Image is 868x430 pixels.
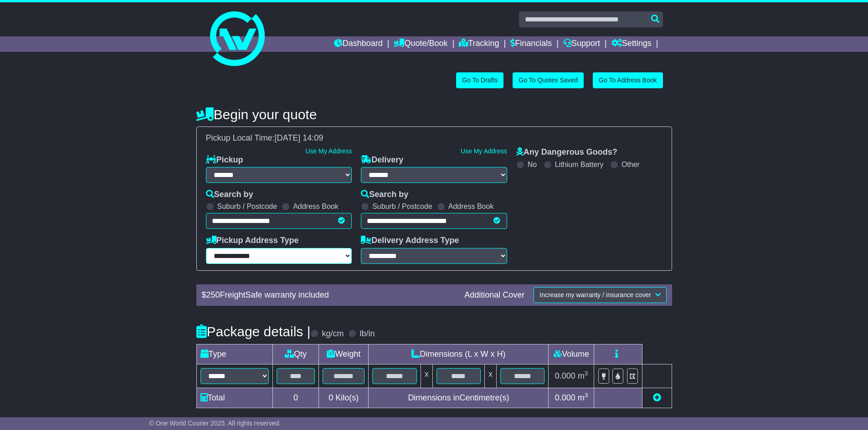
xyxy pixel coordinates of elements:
[485,364,497,388] td: x
[460,290,529,300] div: Additional Cover
[206,290,220,299] span: 250
[361,190,408,200] label: Search by
[513,72,584,88] a: Go To Quotes Saved
[528,160,537,169] label: No
[459,36,499,52] a: Tracking
[196,107,672,122] h4: Begin your quote
[329,393,333,402] span: 0
[539,291,651,298] span: Increase my warranty / insurance cover
[549,344,594,364] td: Volume
[149,420,281,427] span: © One World Courier 2025. All rights reserved.
[217,202,277,211] label: Suburb / Postcode
[272,388,319,408] td: 0
[653,393,661,402] a: Add new item
[361,236,459,246] label: Delivery Address Type
[578,371,588,380] span: m
[621,160,640,169] label: Other
[206,236,299,246] label: Pickup Address Type
[448,202,494,211] label: Address Book
[585,392,588,399] sup: 3
[322,329,344,339] label: kg/cm
[305,147,352,155] a: Use My Address
[293,202,339,211] label: Address Book
[360,329,375,339] label: lb/in
[394,36,447,52] a: Quote/Book
[456,72,503,88] a: Go To Drafts
[555,371,575,380] span: 0.000
[421,364,432,388] td: x
[593,72,663,88] a: Go To Address Book
[578,393,588,402] span: m
[334,36,383,52] a: Dashboard
[206,190,253,200] label: Search by
[196,388,272,408] td: Total
[369,344,549,364] td: Dimensions (L x W x H)
[461,147,507,155] a: Use My Address
[369,388,549,408] td: Dimensions in Centimetre(s)
[319,344,369,364] td: Weight
[555,160,604,169] label: Lithium Battery
[555,393,575,402] span: 0.000
[585,370,588,377] sup: 3
[272,344,319,364] td: Qty
[275,133,324,142] span: [DATE] 14:09
[372,202,432,211] label: Suburb / Postcode
[516,147,617,157] label: Any Dangerous Goods?
[563,36,600,52] a: Support
[319,388,369,408] td: Kilo(s)
[510,36,552,52] a: Financials
[201,133,667,143] div: Pickup Local Time:
[361,155,403,165] label: Delivery
[197,290,460,300] div: $ FreightSafe warranty included
[206,155,243,165] label: Pickup
[611,36,652,52] a: Settings
[196,324,311,339] h4: Package details |
[534,287,666,303] button: Increase my warranty / insurance cover
[196,344,272,364] td: Type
